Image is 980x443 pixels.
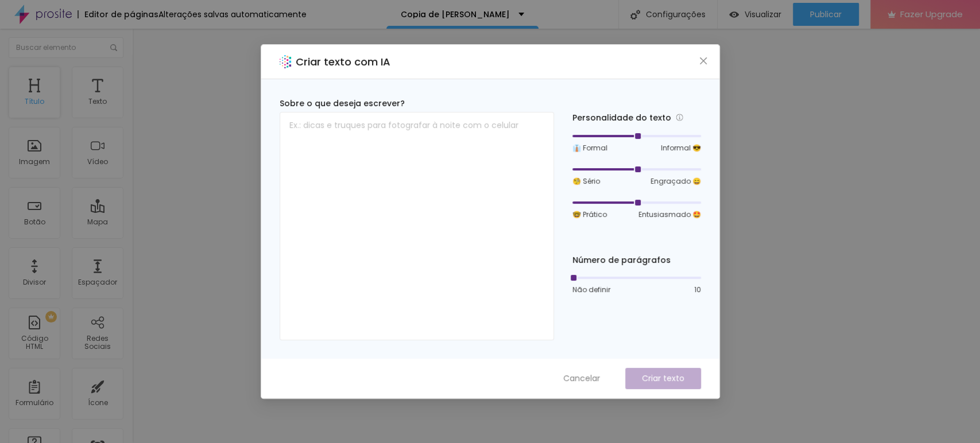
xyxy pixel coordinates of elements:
[718,3,793,26] button: Visualizar
[9,37,123,58] input: Buscar elemento
[11,335,57,351] div: Código HTML
[638,209,701,220] span: Entusiasmado 🤩
[78,278,117,286] div: Espaçador
[296,54,390,69] h2: Criar texto com IA
[572,285,610,295] span: Não definir
[572,209,607,220] span: 🤓 Prático
[694,285,701,295] span: 10
[87,218,108,226] div: Mapa
[810,10,842,19] span: Publicar
[75,335,120,351] div: Redes Sociais
[563,372,600,384] span: Cancelar
[25,98,44,106] div: Título
[650,176,701,186] span: Engraçado 😄
[699,56,708,65] span: close
[745,10,781,19] span: Visualizar
[19,158,50,166] div: Imagem
[572,254,701,266] div: Número de parágrafos
[697,55,709,67] button: Close
[625,368,701,389] button: Criar texto
[552,368,611,389] button: Cancelar
[78,10,158,18] div: Editor de páginas
[900,9,963,19] span: Fazer Upgrade
[630,10,640,20] img: Icone
[793,3,859,26] button: Publicar
[88,98,107,106] div: Texto
[401,10,510,18] p: Copia de [PERSON_NAME]
[158,10,307,18] div: Alterações salvas automaticamente
[110,44,117,51] img: Icone
[88,399,108,407] div: Ícone
[24,218,45,226] div: Botão
[572,176,600,186] span: 🧐 Sério
[132,29,980,443] iframe: Editor
[23,278,46,286] div: Divisor
[729,10,739,20] img: view-1.svg
[572,111,701,125] div: Personalidade do texto
[16,399,53,407] div: Formulário
[87,158,108,166] div: Vídeo
[572,143,607,153] span: 👔 Formal
[280,98,554,110] div: Sobre o que deseja escrever?
[661,143,701,153] span: Informal 😎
